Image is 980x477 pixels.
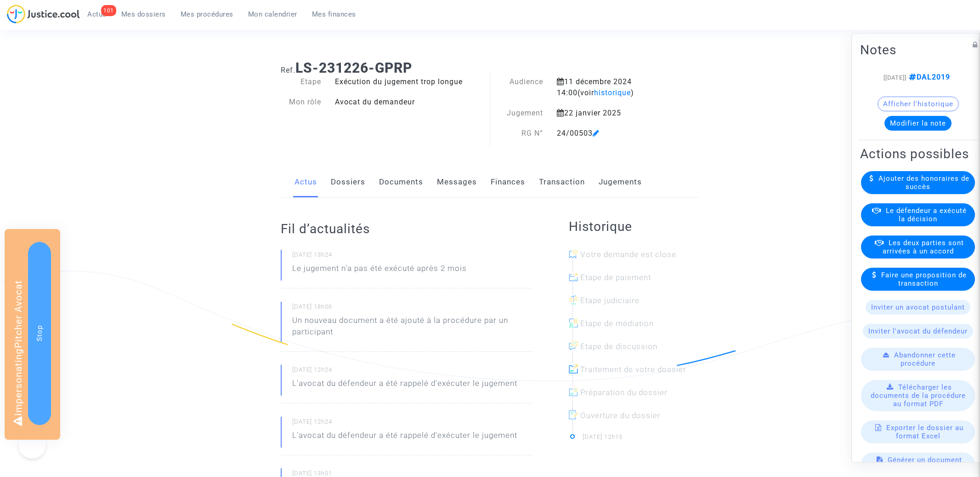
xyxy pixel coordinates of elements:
span: Abandonner cette procédure [894,351,956,368]
div: Exécution du jugement trop longue [328,76,490,87]
a: Mes dossiers [114,7,173,21]
div: 11 décembre 2024 14:00 [550,76,670,98]
button: Modifier la note [884,116,952,131]
span: Télécharger les documents de la procédure au format PDF [871,383,966,408]
h2: Fil d’actualités [281,221,532,237]
span: Faire une proposition de transaction [881,271,967,287]
button: Stop [28,242,51,425]
a: Documents [379,167,423,197]
a: Actus [295,167,317,197]
span: Exporter le dossier au format Excel [886,424,963,440]
span: Mon calendrier [248,10,297,18]
p: Le jugement n'a pas été exécuté après 2 mois [292,263,467,279]
span: historique [594,88,631,97]
span: Générer un document pour ce(s) procédure(s) [877,456,962,472]
div: 101 [101,5,116,16]
span: Stop [35,325,44,341]
span: (voir ) [578,88,634,97]
span: Ajouter des honoraires de succès [878,174,969,191]
small: [DATE] 18h06 [292,303,532,315]
iframe: Help Scout Beacon - Open [18,431,46,459]
span: DAL2019 [906,73,950,81]
div: Audience [490,76,550,98]
span: Mes dossiers [121,10,166,18]
a: Mes procédures [173,7,241,21]
a: Mes finances [305,7,363,21]
span: Votre demande est close [580,250,676,259]
div: RG N° [490,128,550,139]
a: Dossiers [331,167,365,197]
p: L'avocat du défendeur a été rappelé d'exécuter le jugement [292,378,517,394]
div: Impersonating [5,229,60,440]
a: Finances [491,167,525,197]
h2: Actions possibles [860,146,976,162]
small: [DATE] 12h24 [292,418,532,430]
div: Mon rôle [274,97,328,108]
img: jc-logo.svg [7,5,80,23]
a: Transaction [539,167,585,197]
span: Mes finances [312,10,356,18]
span: [[DATE]] [884,74,906,81]
a: Mon calendrier [241,7,305,21]
span: Actus [87,10,107,18]
span: Mes procédures [181,10,233,18]
p: L'avocat du défendeur a été rappelé d'exécuter le jugement [292,430,517,446]
div: 22 janvier 2025 [550,108,670,119]
small: [DATE] 12h24 [292,366,532,378]
div: Jugement [490,108,550,119]
a: Jugements [599,167,642,197]
h2: Historique [569,218,699,235]
button: Afficher l'historique [878,97,959,111]
span: Inviter un avocat postulant [871,303,965,311]
span: Inviter l'avocat du défendeur [868,327,968,335]
a: Messages [437,167,477,197]
div: Avocat du demandeur [328,97,490,108]
span: Le défendeur a exécuté la décision [886,207,967,223]
span: Les deux parties sont arrivées à un accord [883,239,964,255]
div: 24/00503 [550,128,670,139]
div: Etape [274,76,328,87]
p: Un nouveau document a été ajouté à la procédure par un participant [292,315,532,342]
b: LS-231226-GPRP [295,60,412,76]
a: 101Actus [80,7,114,21]
h2: Notes [860,42,976,58]
small: [DATE] 13h24 [292,251,532,263]
span: Ref. [281,66,295,75]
